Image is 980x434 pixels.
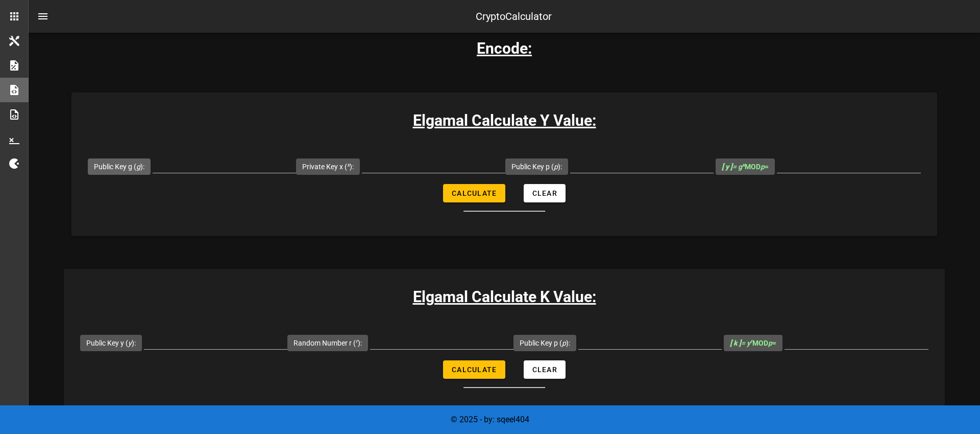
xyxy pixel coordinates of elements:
i: = y [730,339,752,347]
span: Calculate [451,189,497,197]
sup: x [347,162,350,168]
button: Clear [524,184,566,202]
b: [ y ] [722,163,732,171]
span: Calculate [451,366,497,374]
label: Private Key x ( ): [302,162,354,172]
sup: r [356,338,358,345]
label: Public Key p ( ): [520,338,570,348]
i: p [562,339,566,347]
b: [ k ] [730,339,741,347]
i: p [768,339,772,347]
h3: Elgamal Calculate K Value: [64,285,945,308]
span: Clear [532,366,557,374]
span: MOD = [730,339,776,347]
sup: r [750,338,752,345]
i: = g [722,163,745,171]
span: © 2025 - by: sqeel404 [451,415,529,424]
i: p [761,163,765,171]
sup: x [742,162,745,168]
span: MOD = [722,163,769,171]
span: Clear [532,189,557,197]
div: CryptoCalculator [476,9,552,24]
button: nav-menu-toggle [31,4,55,29]
i: g [136,163,140,171]
label: Public Key g ( ): [94,162,144,172]
i: y [128,339,132,347]
label: Public Key y ( ): [86,338,136,348]
i: p [554,163,558,171]
button: Calculate [443,360,505,379]
button: Clear [524,360,566,379]
h3: Elgamal Calculate Y Value: [71,109,937,132]
h3: Encode: [477,37,532,60]
label: Random Number r ( ): [293,338,362,348]
button: Calculate [443,184,505,202]
label: Public Key p ( ): [511,162,562,172]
